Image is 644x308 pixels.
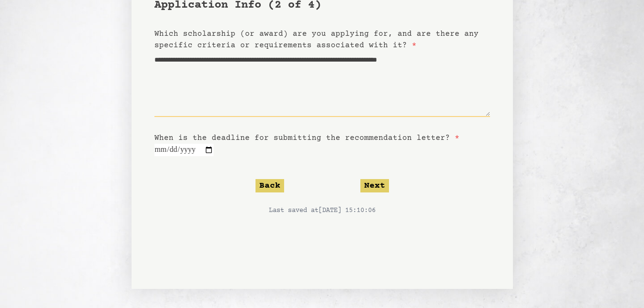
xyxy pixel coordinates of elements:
[256,179,284,192] button: Back
[154,30,479,50] label: Which scholarship (or award) are you applying for, and are there any specific criteria or require...
[154,134,460,142] label: When is the deadline for submitting the recommendation letter?
[360,179,389,192] button: Next
[154,206,490,215] p: Last saved at [DATE] 15:10:06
